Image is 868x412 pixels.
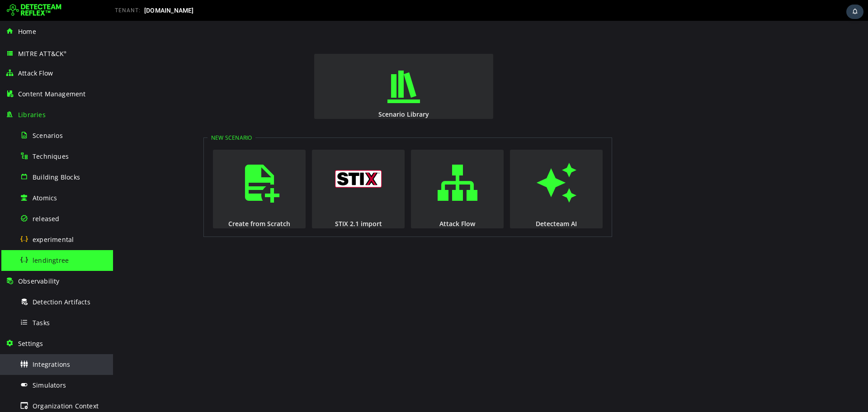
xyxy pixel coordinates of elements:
button: Detecteam AI [397,129,490,208]
span: Building Blocks [33,173,80,181]
span: Scenarios [33,131,63,140]
div: Scenario Library [200,89,381,98]
span: Techniques [33,152,69,161]
button: Scenario Library [201,33,380,98]
span: Tasks [33,318,50,327]
span: Attack Flow [18,69,53,77]
span: Observability [18,277,60,285]
span: MITRE ATT&CK [18,49,67,58]
sup: ® [64,50,66,54]
div: Task Notifications [846,5,863,19]
span: Simulators [33,381,66,389]
div: Attack Flow [297,199,392,207]
span: experimental [33,235,74,244]
img: Detecteam logo [7,3,61,18]
span: Home [18,27,36,36]
span: Integrations [33,360,70,369]
span: Organization Context [33,402,99,410]
span: Settings [18,339,43,348]
span: Libraries [18,110,46,119]
span: Detection Artifacts [33,298,90,306]
legend: New Scenario [94,113,142,121]
span: Atomics [33,194,57,202]
span: Content Management [18,90,86,98]
button: STIX 2.1 import [199,129,292,208]
span: released [33,214,60,223]
span: [DOMAIN_NAME] [144,7,194,14]
span: TENANT: [115,7,141,14]
div: Detecteam AI [396,199,491,207]
div: Create from Scratch [99,199,193,207]
span: lendingtree [33,256,69,265]
button: Attack Flow [298,129,391,208]
div: STIX 2.1 import [198,199,292,207]
img: logo_stix.svg [222,149,269,167]
button: Create from Scratch [100,129,193,208]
